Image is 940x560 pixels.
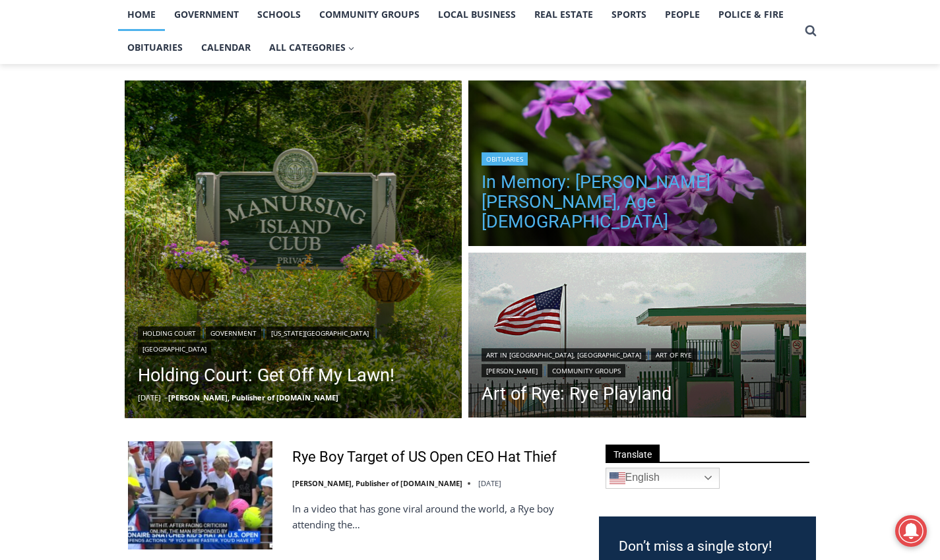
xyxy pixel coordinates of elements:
[482,364,542,377] a: [PERSON_NAME]
[138,327,201,340] a: Holding Court
[164,392,168,402] span: –
[168,392,338,402] a: [PERSON_NAME], Publisher of [DOMAIN_NAME]
[292,478,462,488] a: [PERSON_NAME], Publisher of [DOMAIN_NAME]
[260,31,364,64] button: Child menu of All Categories
[206,327,261,340] a: Government
[482,346,793,377] div: | | |
[192,31,260,64] a: Calendar
[482,348,646,361] a: Art in [GEOGRAPHIC_DATA], [GEOGRAPHIC_DATA]
[125,80,462,418] a: Read More Holding Court: Get Off My Lawn!
[610,470,625,486] img: en
[482,384,793,404] a: Art of Rye: Rye Playland
[118,31,192,64] a: Obituaries
[138,362,449,389] a: Holding Court: Get Off My Lawn!
[651,348,697,361] a: Art of Rye
[125,80,462,418] img: (PHOTO: Manursing Island Club in Rye. File photo, 2024. Credit: Justin Gray.)
[478,478,501,488] time: [DATE]
[482,172,793,232] a: In Memory: [PERSON_NAME] [PERSON_NAME], Age [DEMOGRAPHIC_DATA]
[266,327,373,340] a: [US_STATE][GEOGRAPHIC_DATA]
[292,501,582,532] p: In a video that has gone viral around the world, a Rye boy attending the…
[548,364,625,377] a: Community Groups
[292,448,557,467] a: Rye Boy Target of US Open CEO Hat Thief
[138,392,161,402] time: [DATE]
[482,152,528,166] a: Obituaries
[606,468,720,489] a: English
[606,445,660,462] span: Translate
[128,441,272,549] img: Rye Boy Target of US Open CEO Hat Thief
[138,342,211,356] a: [GEOGRAPHIC_DATA]
[138,324,449,356] div: | | |
[468,80,806,249] a: Read More In Memory: Barbara Porter Schofield, Age 90
[799,19,823,43] button: View Search Form
[468,253,806,421] img: (PHOTO: Rye Playland. Entrance onto Playland Beach at the Boardwalk. By JoAnn Cancro.)
[468,80,806,249] img: (PHOTO: Kim Eierman of EcoBeneficial designed and oversaw the installation of native plant beds f...
[619,536,796,557] h3: Don’t miss a single story!
[468,253,806,421] a: Read More Art of Rye: Rye Playland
